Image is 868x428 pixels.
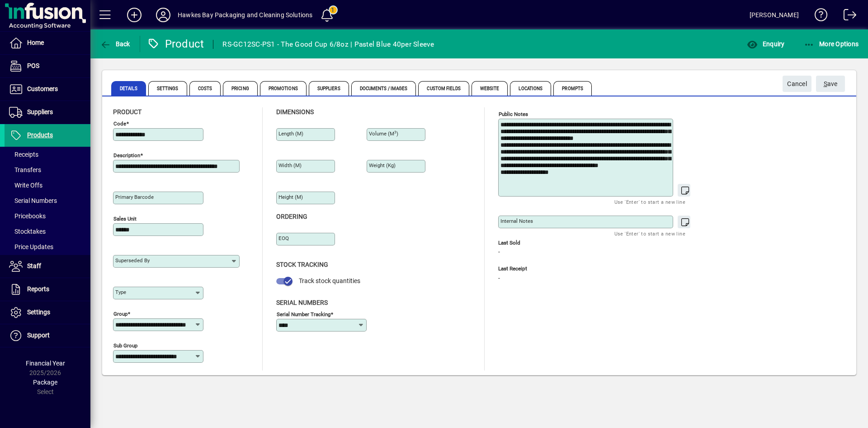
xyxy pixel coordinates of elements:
[113,342,137,349] mat-label: Sub group
[369,130,398,137] mat-label: Volume (m )
[113,311,127,317] mat-label: Group
[5,278,90,301] a: Reports
[27,108,53,115] span: Suppliers
[27,85,58,92] span: Customers
[816,76,845,92] button: Save
[498,266,634,272] span: Last Receipt
[5,178,90,193] a: Write Offs
[276,108,314,115] span: Dimensions
[90,36,140,52] app-page-header-button: Back
[27,62,39,69] span: POS
[5,32,90,54] a: Home
[115,289,126,295] mat-label: Type
[824,80,827,87] span: S
[804,40,859,48] span: More Options
[260,81,307,96] span: Promotions
[278,162,302,168] mat-label: Width (m)
[189,81,221,96] span: Costs
[27,262,41,269] span: Staff
[500,218,533,224] mat-label: Internal Notes
[369,162,396,168] mat-label: Weight (Kg)
[9,212,46,220] span: Pricebooks
[750,8,799,22] div: [PERSON_NAME]
[115,194,154,200] mat-label: Primary barcode
[5,162,90,178] a: Transfers
[120,7,149,23] button: Add
[5,239,90,255] a: Price Updates
[98,36,132,52] button: Back
[113,120,126,127] mat-label: Code
[614,197,685,207] mat-hint: Use 'Enter' to start a new line
[472,81,508,96] span: Website
[745,36,787,52] button: Enquiry
[351,81,416,96] span: Documents / Images
[9,228,46,235] span: Stocktakes
[113,108,142,115] span: Product
[5,255,90,278] a: Staff
[9,182,42,189] span: Write Offs
[787,77,807,91] span: Cancel
[148,81,187,96] span: Settings
[5,78,90,101] a: Customers
[278,130,303,137] mat-label: Length (m)
[111,81,146,96] span: Details
[222,37,434,52] div: RS-GC12SC-PS1 - The Good Cup 6/8oz | Pastel Blue 40per Sleeve
[747,40,784,48] span: Enquiry
[27,308,50,316] span: Settings
[27,285,49,293] span: Reports
[5,147,90,162] a: Receipts
[149,7,178,23] button: Profile
[277,311,330,317] mat-label: Serial Number tracking
[278,194,303,200] mat-label: Height (m)
[9,197,57,204] span: Serial Numbers
[100,40,130,48] span: Back
[614,228,685,239] mat-hint: Use 'Enter' to start a new line
[5,55,90,77] a: POS
[498,249,500,256] span: -
[418,81,469,96] span: Custom Fields
[9,243,53,250] span: Price Updates
[808,2,828,31] a: Knowledge Base
[278,235,289,241] mat-label: EOQ
[499,111,528,117] mat-label: Public Notes
[9,166,41,173] span: Transfers
[276,299,328,306] span: Serial Numbers
[299,277,360,284] span: Track stock quantities
[27,332,50,339] span: Support
[394,130,396,135] sup: 3
[498,275,500,282] span: -
[27,39,44,46] span: Home
[5,208,90,224] a: Pricebooks
[178,8,313,22] div: Hawkes Bay Packaging and Cleaning Solutions
[510,81,551,96] span: Locations
[783,76,811,92] button: Cancel
[498,240,634,246] span: Last Sold
[824,77,838,91] span: ave
[33,379,57,386] span: Package
[5,101,90,124] a: Suppliers
[113,216,137,222] mat-label: Sales unit
[309,81,349,96] span: Suppliers
[5,301,90,324] a: Settings
[276,213,307,220] span: Ordering
[147,37,204,51] div: Product
[802,36,861,52] button: More Options
[26,360,65,367] span: Financial Year
[223,81,258,96] span: Pricing
[5,193,90,208] a: Serial Numbers
[837,2,857,31] a: Logout
[113,152,140,159] mat-label: Description
[9,151,38,158] span: Receipts
[5,224,90,239] a: Stocktakes
[5,324,90,347] a: Support
[27,131,53,139] span: Products
[115,257,150,264] mat-label: Superseded by
[276,261,328,268] span: Stock Tracking
[553,81,592,96] span: Prompts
